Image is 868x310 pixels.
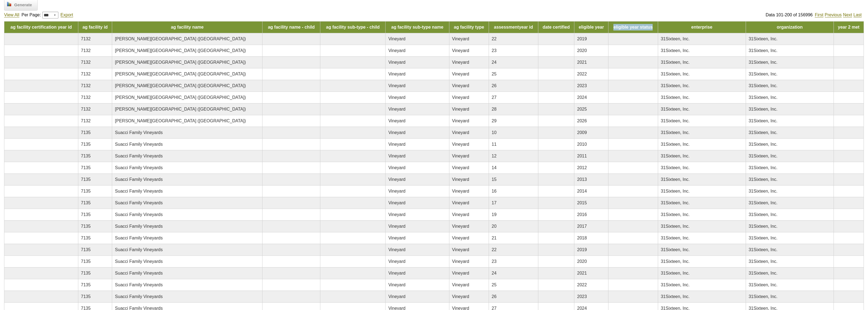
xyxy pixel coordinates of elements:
span: 7135 [81,177,91,182]
span: 31Sixteen, Inc. [749,130,778,135]
span: 2012 [577,165,587,170]
span: 24 [492,60,497,65]
span: 31Sixteen, Inc. [661,165,690,170]
span: 7135 [81,154,91,158]
span: Vineyard [452,259,469,264]
td: ag facility id [78,21,112,33]
td: date certified [538,21,574,33]
span: 7135 [81,224,91,229]
span: 7135 [81,165,91,170]
span: 31Sixteen, Inc. [661,271,690,275]
span: 31Sixteen, Inc. [661,224,690,229]
span: 7132 [81,72,91,76]
span: 7132 [81,83,91,88]
span: 31Sixteen, Inc. [661,83,690,88]
span: Vineyard [452,83,469,88]
span: 31Sixteen, Inc. [661,154,690,158]
span: 31Sixteen, Inc. [749,212,778,217]
span: 7135 [81,212,91,217]
span: 31Sixteen, Inc. [661,142,690,147]
span: 31Sixteen, Inc. [749,177,778,182]
span: Suacci Family Vineyards [115,189,163,193]
span: Suacci Family Vineyards [115,259,163,264]
span: 7135 [81,282,91,287]
span: 7135 [81,247,91,252]
span: 31Sixteen, Inc. [749,294,778,299]
span: 31Sixteen, Inc. [749,189,778,193]
span: [PERSON_NAME][GEOGRAPHIC_DATA] ([GEOGRAPHIC_DATA]) [115,60,246,65]
span: 22 [492,37,497,41]
span: 23 [492,48,497,53]
span: 24 [492,271,497,275]
span: Vineyard [452,142,469,147]
span: Suacci Family Vineyards [115,271,163,275]
span: Vineyard [452,271,469,275]
span: 31Sixteen, Inc. [661,72,690,76]
span: Suacci Family Vineyards [115,142,163,147]
span: [PERSON_NAME][GEOGRAPHIC_DATA] ([GEOGRAPHIC_DATA]) [115,107,246,111]
span: 2024 [577,95,587,100]
span: 2019 [577,247,587,252]
td: enterprise [658,21,746,33]
span: Vineyard [388,177,405,182]
span: 31Sixteen, Inc. [749,247,778,252]
span: Vineyard [388,224,405,229]
span: Vineyard [388,48,405,53]
td: ag facility sub-type - child [320,21,386,33]
span: [PERSON_NAME][GEOGRAPHIC_DATA] ([GEOGRAPHIC_DATA]) [115,83,246,88]
span: 31Sixteen, Inc. [661,259,690,264]
span: Vineyard [452,37,469,41]
span: 2011 [577,154,587,158]
a: Export [61,13,73,17]
span: Vineyard [388,130,405,135]
span: 31Sixteen, Inc. [749,60,778,65]
span: Vineyard [388,236,405,240]
td: ag facility type [449,21,489,33]
span: [PERSON_NAME][GEOGRAPHIC_DATA] ([GEOGRAPHIC_DATA]) [115,72,246,76]
span: 26 [492,83,497,88]
span: 2019 [577,37,587,41]
span: Vineyard [388,107,405,111]
span: Vineyard [452,165,469,170]
span: 7132 [81,95,91,100]
span: 31Sixteen, Inc. [661,294,690,299]
span: 7135 [81,200,91,205]
span: 20 [492,224,497,229]
span: Vineyard [452,60,469,65]
span: 31Sixteen, Inc. [661,200,690,205]
a: Previous [825,13,842,17]
span: 2023 [577,294,587,299]
span: Vineyard [388,37,405,41]
span: Suacci Family Vineyards [115,200,163,205]
span: 31Sixteen, Inc. [749,95,778,100]
span: Vineyard [452,130,469,135]
span: Vineyard [452,154,469,158]
span: Vineyard [388,142,405,147]
span: 2013 [577,177,587,182]
span: 17 [492,200,497,205]
a: Next [843,13,852,17]
span: Suacci Family Vineyards [115,130,163,135]
span: Suacci Family Vineyards [115,177,163,182]
span: 11 [492,142,497,147]
span: Suacci Family Vineyards [115,165,163,170]
span: Vineyard [388,271,405,275]
span: Vineyard [388,282,405,287]
span: 7135 [81,271,91,275]
td: ag facility name - child [263,21,320,33]
span: 2026 [577,118,587,123]
span: 31Sixteen, Inc. [749,259,778,264]
span: 31Sixteen, Inc. [749,282,778,287]
span: 2025 [577,107,587,111]
span: 31Sixteen, Inc. [661,212,690,217]
span: Vineyard [388,200,405,205]
span: 27 [492,95,497,100]
span: 7132 [81,107,91,111]
span: 31Sixteen, Inc. [749,37,778,41]
span: Suacci Family Vineyards [115,236,163,240]
span: 7135 [81,130,91,135]
span: [PERSON_NAME][GEOGRAPHIC_DATA] ([GEOGRAPHIC_DATA]) [115,48,246,53]
span: Vineyard [452,48,469,53]
span: Vineyard [452,212,469,217]
span: 7135 [81,142,91,147]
